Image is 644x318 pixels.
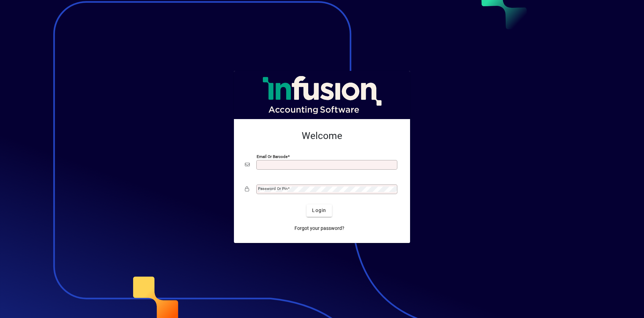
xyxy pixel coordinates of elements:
[257,154,288,159] mat-label: Email or Barcode
[292,222,347,235] a: Forgot your password?
[307,204,332,217] button: Login
[245,130,399,142] h2: Welcome
[294,225,344,232] span: Forgot your password?
[312,207,326,214] span: Login
[258,186,288,191] mat-label: Password or Pin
